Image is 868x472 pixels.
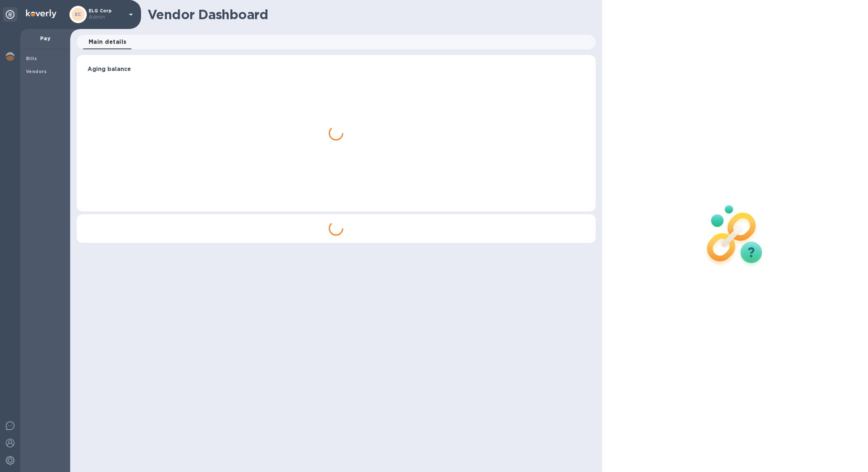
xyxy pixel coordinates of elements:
[26,9,56,18] img: Logo
[89,37,127,47] span: Main details
[75,12,81,17] b: EC
[26,56,37,61] b: Bills
[89,13,125,21] p: Admin
[89,8,125,21] p: ELG Corp
[88,66,585,73] h3: Aging balance
[148,7,591,22] h1: Vendor Dashboard
[3,7,17,22] div: Unpin categories
[26,35,64,42] p: Pay
[26,69,47,74] b: Vendors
